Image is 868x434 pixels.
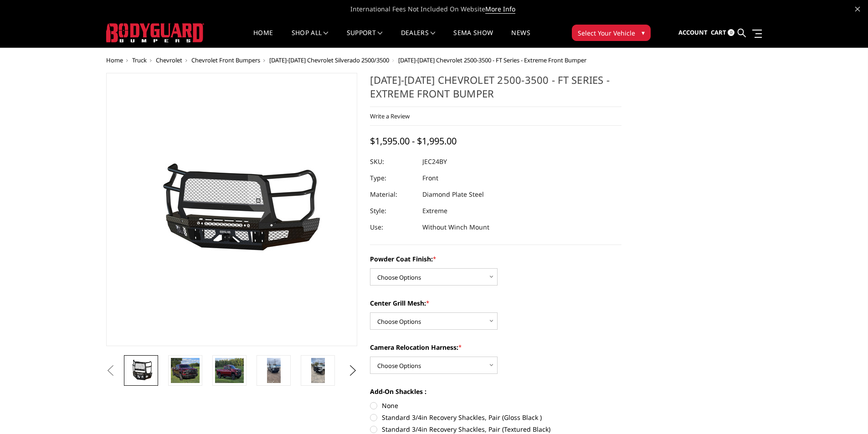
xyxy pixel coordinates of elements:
span: Account [678,28,708,36]
button: Select Your Vehicle [572,25,651,41]
dd: Extreme [422,203,447,219]
img: 2024-2025 Chevrolet 2500-3500 - FT Series - Extreme Front Bumper [267,358,281,383]
dt: Style: [370,203,416,219]
dd: Front [422,170,438,186]
label: None [370,401,621,410]
span: Select Your Vehicle [578,28,635,38]
button: Previous [104,364,118,378]
img: 2024-2025 Chevrolet 2500-3500 - FT Series - Extreme Front Bumper [127,358,155,383]
dt: Material: [370,186,416,203]
img: 2024-2025 Chevrolet 2500-3500 - FT Series - Extreme Front Bumper [171,358,200,383]
button: Next [346,364,360,378]
img: 2024-2025 Chevrolet 2500-3500 - FT Series - Extreme Front Bumper [311,358,325,383]
label: Camera Relocation Harness: [370,342,621,352]
a: Dealers [401,30,436,47]
a: Truck [132,56,147,64]
dd: Without Winch Mount [422,219,489,235]
span: $1,595.00 - $1,995.00 [370,135,457,147]
a: Home [106,56,123,64]
a: [DATE]-[DATE] Chevrolet Silverado 2500/3500 [269,56,389,64]
a: Write a Review [370,112,410,120]
dd: Diamond Plate Steel [422,186,484,203]
label: Add-On Shackles : [370,387,621,396]
label: Center Grill Mesh: [370,298,621,308]
dt: Use: [370,219,416,235]
dd: JEC24BY [422,153,447,170]
a: 2024-2025 Chevrolet 2500-3500 - FT Series - Extreme Front Bumper [106,73,358,346]
a: SEMA Show [453,30,493,47]
label: Standard 3/4in Recovery Shackles, Pair (Gloss Black ) [370,413,621,422]
dt: SKU: [370,153,416,170]
a: Cart 0 [711,20,734,45]
label: Standard 3/4in Recovery Shackles, Pair (Textured Black) [370,424,621,434]
a: Home [253,30,273,47]
img: BODYGUARD BUMPERS [106,23,204,42]
label: Powder Coat Finish: [370,254,621,264]
img: 2024-2025 Chevrolet 2500-3500 - FT Series - Extreme Front Bumper [118,156,345,263]
a: shop all [292,30,329,47]
a: Chevrolet Front Bumpers [191,56,260,64]
span: Cart [711,28,726,36]
a: Account [678,20,708,45]
a: More Info [485,5,515,14]
span: [DATE]-[DATE] Chevrolet 2500-3500 - FT Series - Extreme Front Bumper [398,56,586,64]
h1: [DATE]-[DATE] Chevrolet 2500-3500 - FT Series - Extreme Front Bumper [370,73,621,107]
dt: Type: [370,170,416,186]
a: Chevrolet [156,56,182,64]
img: 2024-2025 Chevrolet 2500-3500 - FT Series - Extreme Front Bumper [215,358,244,383]
a: Support [347,30,383,47]
span: 0 [728,29,734,36]
a: News [511,30,530,47]
span: ▾ [642,28,645,37]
